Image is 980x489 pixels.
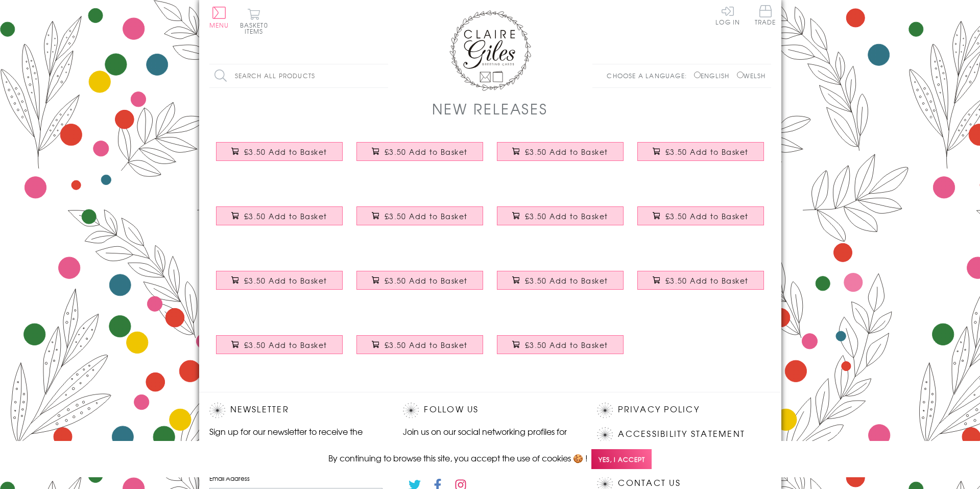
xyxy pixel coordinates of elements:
[216,142,343,161] button: £3.50 Add to Basket
[449,10,531,91] img: Claire Giles Greetings Cards
[403,425,577,462] p: Join us on our social networking profiles for up to the minute news and product releases the mome...
[356,142,483,161] button: £3.50 Add to Basket
[694,72,701,78] input: English
[631,199,771,243] a: Birthday Card, Dad, Favourite Child, Rainbow letters, gold foil £3.50 Add to Basket
[665,211,749,221] span: £3.50 Add to Basket
[385,147,468,157] span: £3.50 Add to Basket
[755,5,776,25] span: Trade
[490,134,631,178] a: Birthday Card, Daughter, 1 In A Million, Colourful letters, gold foil £3.50 Add to Basket
[350,263,490,307] a: Birthday Card, Sister or Brother, Present Enough, with gold foil £3.50 Add to Basket
[525,275,608,286] span: £3.50 Add to Basket
[245,20,268,36] span: 0 items
[244,275,327,286] span: £3.50 Add to Basket
[755,5,776,27] a: Trade
[737,72,744,78] input: Welsh
[403,403,577,418] h2: Follow Us
[350,199,490,243] a: Birthday Card, Nan, Favourtie Grandchild, Colourful letters, gold foil £3.50 Add to Basket
[618,427,745,441] a: Accessibility Statement
[209,474,383,483] label: Email Address
[694,71,734,80] label: English
[385,340,468,350] span: £3.50 Add to Basket
[209,403,383,418] h2: Newsletter
[244,340,327,350] span: £3.50 Add to Basket
[350,134,490,178] a: Birthday Card, Son, 1 In A Million, Colourful Block letters, gold foil £3.50 Add to Basket
[209,263,350,307] a: Birthday Card, Mum, Favourite Child, Pink on Yellow with gold foil £3.50 Add to Basket
[525,340,608,350] span: £3.50 Add to Basket
[665,275,749,286] span: £3.50 Add to Basket
[244,147,327,157] span: £3.50 Add to Basket
[385,211,468,221] span: £3.50 Add to Basket
[525,211,608,221] span: £3.50 Add to Basket
[737,71,766,80] label: Welsh
[209,328,350,371] a: Birthday Card, Friend or Relation, Fun/Drunk, with gold foil £3.50 Add to Basket
[490,199,631,243] a: Birthday Card, Gran, Favourite Grandchild, Block letters, gold foil £3.50 Add to Basket
[378,64,388,87] input: Search
[618,403,699,416] a: Privacy Policy
[216,335,343,354] button: £3.50 Add to Basket
[637,206,764,225] button: £3.50 Add to Basket
[385,275,468,286] span: £3.50 Add to Basket
[665,147,749,157] span: £3.50 Add to Basket
[490,328,631,371] a: Birthday Card, Relative, Coolest Relative, No Competition, gold foil £3.50 Add to Basket
[216,271,343,290] button: £3.50 Add to Basket
[525,147,608,157] span: £3.50 Add to Basket
[209,20,229,30] span: Menu
[591,449,652,469] span: Yes, I accept
[356,271,483,290] button: £3.50 Add to Basket
[432,98,547,119] h1: New Releases
[240,8,268,34] button: Basket0 items
[631,263,771,307] a: Birthday Card, Friend, From Suffering Friend, with gold foil £3.50 Add to Basket
[356,206,483,225] button: £3.50 Add to Basket
[209,134,350,178] a: Birthday Card, Husband, The Best Decision, Block letters and gold foil £3.50 Add to Basket
[607,71,692,80] p: Choose a language:
[715,5,740,25] a: Log In
[637,142,764,161] button: £3.50 Add to Basket
[637,271,764,290] button: £3.50 Add to Basket
[497,271,624,290] button: £3.50 Add to Basket
[209,7,229,28] button: Menu
[209,199,350,243] a: Birthday Card, Grandad, Favourite Grandchild, Retro, with gold foil £3.50 Add to Basket
[497,206,624,225] button: £3.50 Add to Basket
[244,211,327,221] span: £3.50 Add to Basket
[497,335,624,354] button: £3.50 Add to Basket
[356,335,483,354] button: £3.50 Add to Basket
[209,64,388,87] input: Search all products
[350,328,490,371] a: Birthday Card, Relative, Least Weird Relative, with gold foil £3.50 Add to Basket
[631,134,771,178] a: Birthday Card, Papa, Favourite Grandchild, Block letters, gold foil £3.50 Add to Basket
[209,425,383,462] p: Sign up for our newsletter to receive the latest product launches, news and offers directly to yo...
[497,142,624,161] button: £3.50 Add to Basket
[490,263,631,307] a: Birthday Card, Brother or Sister, Present Enough, with gold foil £3.50 Add to Basket
[216,206,343,225] button: £3.50 Add to Basket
